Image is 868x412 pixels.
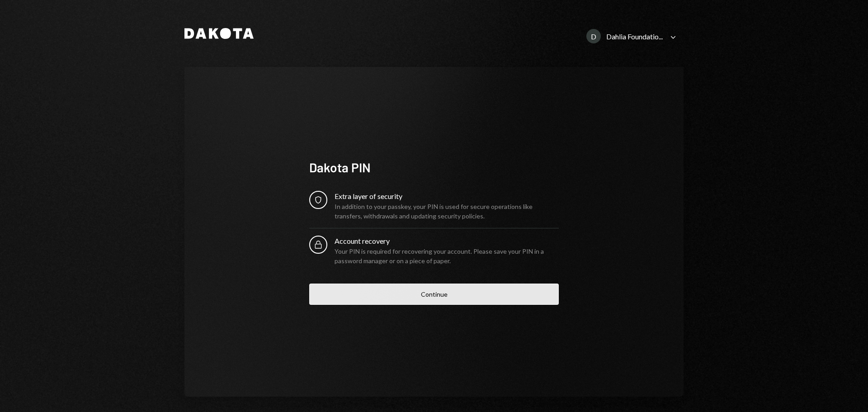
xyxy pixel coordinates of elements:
div: Your PIN is required for recovering your account. Please save your PIN in a password manager or o... [335,246,559,265]
div: Account recovery [335,236,559,246]
div: D [586,29,601,43]
div: In addition to your passkey, your PIN is used for secure operations like transfers, withdrawals a... [335,202,559,221]
div: Extra layer of security [335,191,559,202]
div: Dahlia Foundatio... [606,32,663,41]
button: Continue [309,284,559,305]
div: Dakota PIN [309,159,559,176]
